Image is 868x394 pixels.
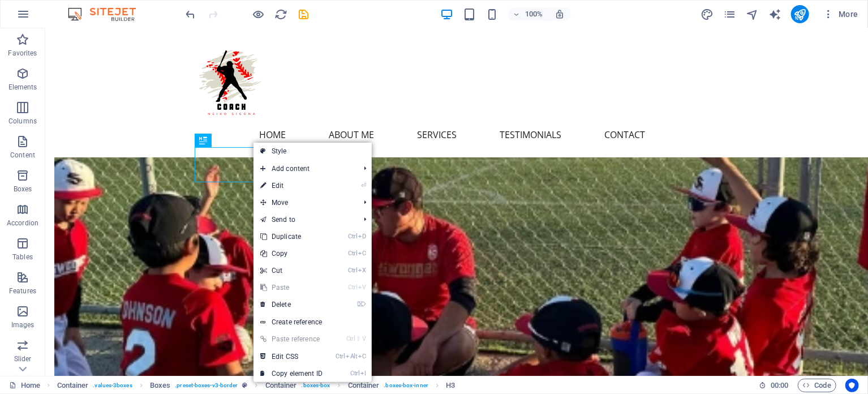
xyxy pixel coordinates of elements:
[298,8,311,21] i: Save (Ctrl+S)
[798,379,836,392] button: Code
[384,379,429,392] span: . boxes-box-inner
[65,7,150,21] img: Editor Logo
[360,370,366,377] i: I
[818,5,863,23] button: More
[446,379,455,392] span: Click to select. Double-click to edit
[275,8,288,21] i: Reload page
[350,370,359,377] i: Ctrl
[348,284,357,291] i: Ctrl
[253,177,329,194] a: ⏎Edit
[253,262,329,279] a: CtrlXCut
[184,7,197,21] button: undo
[555,9,565,19] i: On resize automatically adjust zoom level to fit chosen device.
[768,8,781,21] i: AI Writer
[10,151,35,160] p: Content
[823,8,858,20] span: More
[336,353,345,360] i: Ctrl
[746,7,759,21] button: navigator
[184,8,197,21] i: Undo: Change text color (Ctrl+Z)
[274,7,288,21] button: reload
[348,267,357,274] i: Ctrl
[845,379,859,392] button: Usercentrics
[253,228,329,245] a: CtrlDDuplicate
[746,8,759,21] i: Navigator
[701,7,714,21] button: design
[253,279,329,296] a: CtrlVPaste
[701,8,714,21] i: Design (Ctrl+Alt+Y)
[508,7,548,21] button: 100%
[253,314,372,331] a: Create reference
[12,252,33,262] p: Tables
[348,250,357,257] i: Ctrl
[525,7,543,21] h6: 100%
[253,245,329,262] a: CtrlCCopy
[253,365,329,382] a: CtrlICopy element ID
[7,219,38,228] p: Accordion
[253,211,355,228] a: Send to
[358,353,366,360] i: C
[253,331,329,348] a: Ctrl⇧VPaste reference
[253,194,355,211] span: Move
[11,320,35,329] p: Images
[8,83,37,92] p: Elements
[357,301,366,308] i: ⌦
[358,233,366,240] i: D
[803,379,831,392] span: Code
[8,49,37,58] p: Favorites
[723,8,736,21] i: Pages (Ctrl+Alt+S)
[723,7,737,21] button: pages
[150,379,170,392] span: Click to select. Double-click to edit
[14,185,32,194] p: Boxes
[93,379,132,392] span: . values-3boxes
[358,284,366,291] i: V
[348,379,380,392] span: Click to select. Double-click to edit
[793,8,806,21] i: Publish
[14,354,32,363] p: Slider
[768,7,782,21] button: text_generator
[9,286,36,295] p: Features
[253,296,329,313] a: ⌦Delete
[358,267,366,274] i: X
[791,5,809,23] button: publish
[358,250,366,257] i: C
[771,379,788,392] span: 00 00
[242,382,247,388] i: This element is a customizable preset
[346,353,357,360] i: Alt
[57,379,89,392] span: Click to select. Double-click to edit
[252,7,265,21] button: Click here to leave preview mode and continue editing
[253,160,355,177] span: Add content
[253,348,329,365] a: CtrlAltCEdit CSS
[265,379,297,392] span: Click to select. Double-click to edit
[348,233,357,240] i: Ctrl
[253,143,372,160] a: Style
[297,7,311,21] button: save
[356,335,362,342] i: ⇧
[57,379,456,392] nav: breadcrumb
[361,182,366,189] i: ⏎
[8,117,37,126] p: Columns
[779,381,780,389] span: :
[363,335,366,342] i: V
[9,379,40,392] a: Click to cancel selection. Double-click to open Pages
[759,379,789,392] h6: Session time
[346,335,355,342] i: Ctrl
[302,379,330,392] span: . boxes-box
[175,379,238,392] span: . preset-boxes-v3-border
